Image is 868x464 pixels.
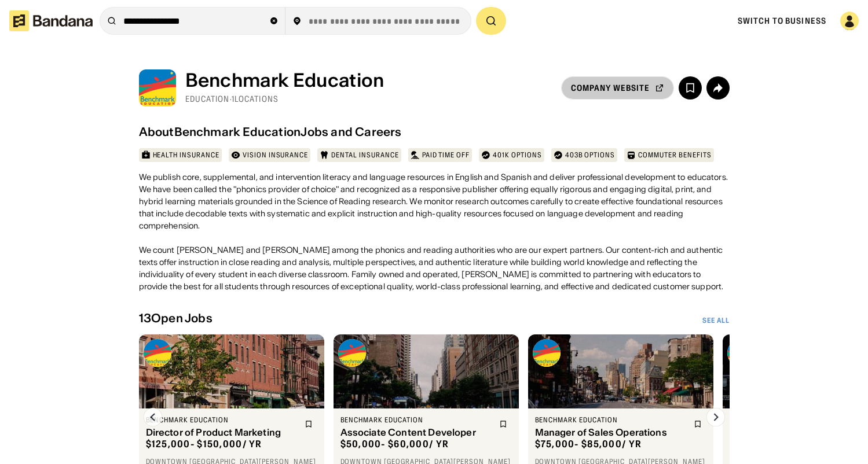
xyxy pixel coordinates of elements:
[331,150,398,160] div: Dental insurance
[146,438,262,450] div: $ 125,000 - $150,000 / yr
[144,339,171,367] img: Benchmark Education logo
[340,415,492,425] div: Benchmark Education
[535,415,687,425] div: Benchmark Education
[243,150,308,160] div: Vision insurance
[139,311,213,325] div: 13 Open Jobs
[533,339,561,367] img: Benchmark Education logo
[422,150,470,160] div: Paid time off
[338,339,366,367] img: Benchmark Education logo
[185,94,384,104] div: Education · 1 Locations
[702,316,730,325] a: See All
[535,427,687,438] div: Manager of Sales Operations
[139,69,176,106] img: Benchmark Education logo
[139,125,174,139] div: About
[153,150,219,160] div: Health insurance
[571,84,650,92] div: company website
[706,408,725,426] img: Right Arrow
[727,339,755,367] img: Benchmark Education logo
[340,438,449,450] div: $ 50,000 - $60,000 / yr
[146,427,298,438] div: Director of Product Marketing
[565,150,616,160] div: 403b options
[9,10,93,31] img: Bandana logotype
[561,76,674,100] a: company website
[738,16,826,26] a: Switch to Business
[146,415,298,425] div: Benchmark Education
[139,171,730,293] div: We publish core, supplemental, and intervention literacy and language resources in English and Sp...
[340,427,492,438] div: Associate Content Developer
[185,69,384,91] div: Benchmark Education
[535,438,642,450] div: $ 75,000 - $85,000 / yr
[638,150,711,160] div: Commuter benefits
[493,150,542,160] div: 401k options
[174,125,402,139] div: Benchmark Education Jobs and Careers
[144,408,162,426] img: Left Arrow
